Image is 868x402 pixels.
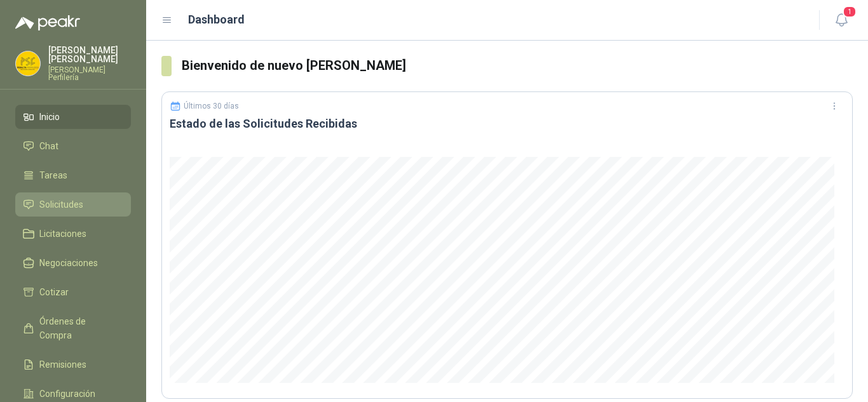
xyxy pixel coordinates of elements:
span: Tareas [39,168,67,182]
span: Configuración [39,387,95,401]
h1: Dashboard [188,11,245,29]
button: 1 [830,9,853,32]
span: Solicitudes [39,198,83,211]
span: Licitaciones [39,227,86,241]
span: Remisiones [39,358,86,372]
a: Negociaciones [15,251,131,275]
a: Chat [15,134,131,158]
a: Cotizar [15,280,131,304]
a: Tareas [15,163,131,187]
p: [PERSON_NAME] Perfilería [48,66,131,81]
img: Company Logo [16,51,40,76]
a: Licitaciones [15,222,131,246]
span: Órdenes de Compra [39,314,119,342]
a: Inicio [15,105,131,129]
span: Inicio [39,110,60,124]
p: Últimos 30 días [184,102,239,111]
span: 1 [843,6,857,18]
h3: Bienvenido de nuevo [PERSON_NAME] [182,56,853,76]
span: Cotizar [39,285,69,299]
a: Remisiones [15,352,131,377]
p: [PERSON_NAME] [PERSON_NAME] [48,46,131,64]
h3: Estado de las Solicitudes Recibidas [170,116,844,131]
a: Solicitudes [15,192,131,217]
a: Órdenes de Compra [15,309,131,347]
img: Logo peakr [15,15,80,30]
span: Chat [39,139,58,153]
span: Negociaciones [39,256,98,270]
